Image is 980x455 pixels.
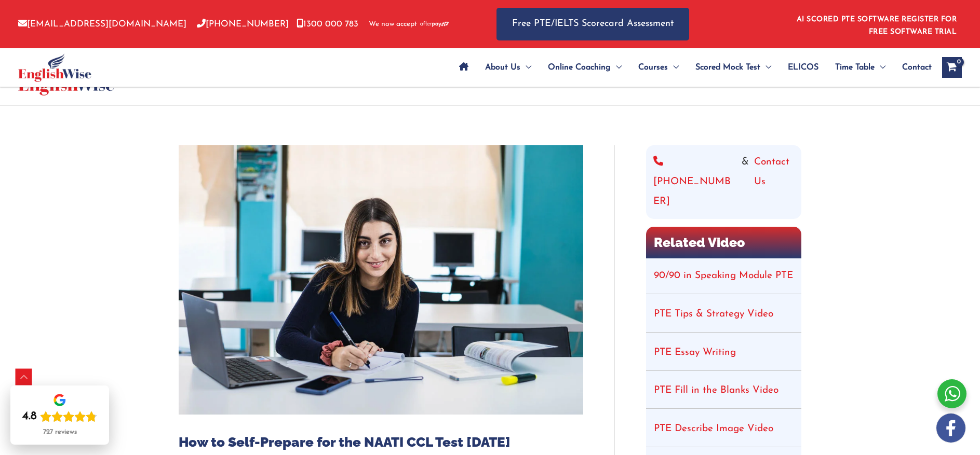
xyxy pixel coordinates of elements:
[638,49,668,86] span: Courses
[43,428,77,436] div: 727 reviews
[790,7,962,41] aside: Header Widget 1
[520,49,531,86] span: Menu Toggle
[179,434,583,450] h1: How to Self-Prepare for the NAATI CCL Test [DATE]
[654,309,773,319] a: PTE Tips & Strategy Video
[22,409,37,424] div: 4.8
[611,49,622,86] span: Menu Toggle
[22,409,97,424] div: Rating: 4.8 out of 5
[894,49,932,86] a: Contact
[695,49,760,86] span: Scored Mock Test
[788,49,818,86] span: ELICOS
[654,424,773,434] a: PTE Describe Image Video
[369,19,417,30] span: We now accept
[540,49,630,86] a: Online CoachingMenu Toggle
[687,49,780,86] a: Scored Mock TestMenu Toggle
[18,53,91,82] img: cropped-ew-logo
[654,385,778,395] a: PTE Fill in the Blanks Video
[477,49,540,86] a: About UsMenu Toggle
[630,49,687,86] a: CoursesMenu Toggle
[548,49,611,86] span: Online Coaching
[485,49,520,86] span: About Us
[797,16,957,36] a: AI SCORED PTE SOFTWARE REGISTER FOR FREE SOFTWARE TRIAL
[451,49,932,86] nav: Site Navigation: Main Menu
[760,49,771,86] span: Menu Toggle
[496,8,689,40] a: Free PTE/IELTS Scorecard Assessment
[827,49,894,86] a: Time TableMenu Toggle
[297,20,358,29] a: 1300 000 783
[668,49,679,86] span: Menu Toggle
[653,153,794,212] div: &
[754,153,794,212] a: Contact Us
[942,57,962,78] a: View Shopping Cart, empty
[420,21,449,27] img: Afterpay-Logo
[875,49,885,86] span: Menu Toggle
[18,20,186,29] a: [EMAIL_ADDRESS][DOMAIN_NAME]
[936,413,965,443] img: white-facebook.png
[197,20,289,29] a: [PHONE_NUMBER]
[646,227,801,258] h2: Related Video
[902,49,932,86] span: Contact
[780,49,827,86] a: ELICOS
[654,348,736,357] a: PTE Essay Writing
[654,271,793,281] a: 90/90 in Speaking Module PTE
[835,49,875,86] span: Time Table
[653,153,736,212] a: [PHONE_NUMBER]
